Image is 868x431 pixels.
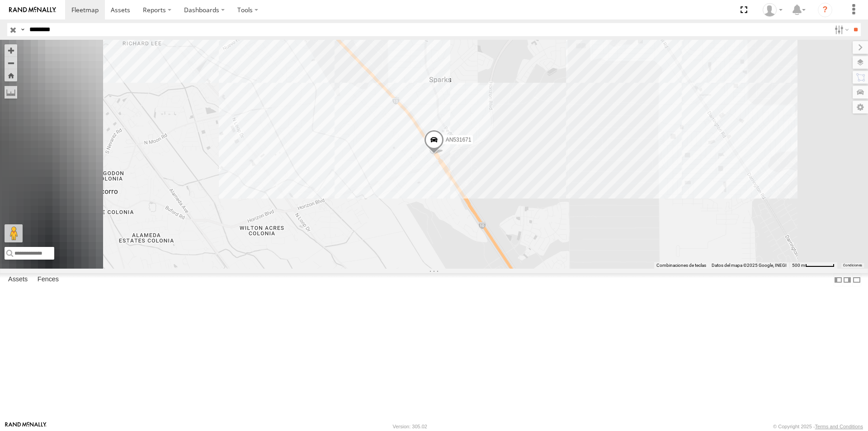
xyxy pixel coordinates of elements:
[792,263,805,268] span: 500 m
[656,262,706,269] button: Combinaciones de teclas
[815,424,863,429] a: Terms and Conditions
[712,263,787,268] span: Datos del mapa ©2025 Google, INEGI
[5,224,23,242] button: Arrastra el hombrecito naranja al mapa para abrir Street View
[5,57,17,69] button: Zoom out
[773,424,863,429] div: © Copyright 2025 -
[393,424,427,429] div: Version: 305.02
[843,273,852,286] label: Dock Summary Table to the Right
[831,23,850,36] label: Search Filter Options
[5,422,47,431] a: Visit our Website
[5,44,17,57] button: Zoom in
[834,273,843,286] label: Dock Summary Table to the Left
[33,274,63,286] label: Fences
[4,274,32,286] label: Assets
[759,3,786,17] div: EMMANUEL SOTELO
[789,262,837,269] button: Escala del mapa: 500 m por 61 píxeles
[19,23,26,36] label: Search Query
[9,7,56,13] img: rand-logo.svg
[852,273,861,286] label: Hide Summary Table
[446,137,472,143] span: AN531671
[853,101,868,114] label: Map Settings
[843,263,862,267] a: Condiciones
[818,3,832,17] i: ?
[5,69,17,81] button: Zoom Home
[5,86,17,99] label: Measure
